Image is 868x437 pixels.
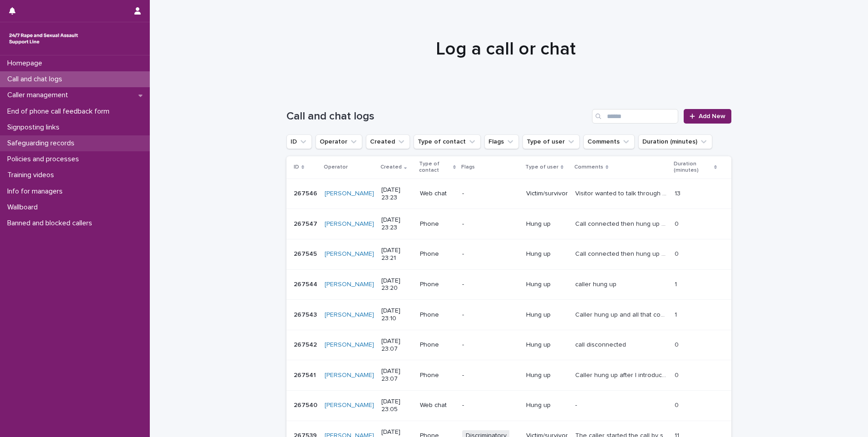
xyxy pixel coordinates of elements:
p: Policies and processes [4,155,86,164]
p: Training videos [4,171,61,179]
p: 267546 [294,188,319,198]
p: Signposting links [4,123,67,132]
p: Duration (minutes) [674,159,711,176]
p: Operator [324,162,348,172]
a: [PERSON_NAME] [325,341,374,349]
a: [PERSON_NAME] [325,372,374,379]
p: Caller hung up and all that could be heard was a very disrupted line [575,309,669,319]
a: Add New [684,109,731,124]
p: 0 [675,218,681,228]
tr: 267541267541 [PERSON_NAME] [DATE] 23:07Phone-Hung upCaller hung up after I introduced myselfCalle... [286,360,731,391]
p: Hung up [526,372,568,379]
p: Hung up [526,250,568,258]
p: Homepage [4,59,49,68]
p: Wallboard [4,203,45,212]
p: - [462,220,519,228]
p: 267543 [294,309,319,319]
p: Hung up [526,402,568,409]
p: 0 [675,339,681,349]
p: Comments [574,162,603,172]
p: call disconnected [575,339,628,349]
p: Victim/survivor [526,190,568,198]
p: [DATE] 23:20 [381,277,413,293]
button: Operator [316,134,362,149]
p: 267541 [294,370,318,379]
p: Type of contact [419,159,451,176]
input: Search [592,109,678,124]
p: [DATE] 23:07 [381,338,413,353]
button: Type of user [523,134,580,149]
span: Add New [699,113,725,119]
p: Call connected then hung up when answered [575,218,669,228]
p: [DATE] 23:05 [381,398,413,413]
p: 1 [675,279,679,288]
a: [PERSON_NAME] [325,311,374,319]
p: Hung up [526,341,568,349]
p: Info for managers [4,187,70,196]
p: Flags [461,162,475,172]
p: [DATE] 23:10 [381,307,413,323]
p: - [575,400,579,409]
p: Visitor wanted to talk through experiences in childhood with step father and whether it was abuse... [575,188,669,198]
p: Hung up [526,281,568,288]
tr: 267542267542 [PERSON_NAME] [DATE] 23:07Phone-Hung upcall disconnectedcall disconnected 00 [286,330,731,360]
a: [PERSON_NAME] [325,220,374,228]
p: - [462,311,519,319]
button: Type of contact [414,134,481,149]
p: [DATE] 23:23 [381,216,413,232]
tr: 267540267540 [PERSON_NAME] [DATE] 23:05Web chat-Hung up-- 00 [286,390,731,421]
p: 267540 [294,400,319,409]
a: [PERSON_NAME] [325,250,374,258]
p: Phone [420,220,455,228]
p: 267544 [294,279,319,288]
p: 267542 [294,339,319,349]
p: Created [380,162,402,172]
p: Banned and blocked callers [4,219,99,228]
p: Hung up [526,311,568,319]
p: 0 [675,400,681,409]
button: Comments [583,134,635,149]
tr: 267545267545 [PERSON_NAME] [DATE] 23:21Phone-Hung upCall connected then hung up when answeredCall... [286,239,731,269]
p: Phone [420,311,455,319]
button: Created [366,134,410,149]
p: End of phone call feedback form [4,107,117,116]
p: Phone [420,341,455,349]
p: 267547 [294,218,319,228]
p: - [462,250,519,258]
p: 267545 [294,248,319,258]
p: caller hung up [575,279,618,288]
tr: 267547267547 [PERSON_NAME] [DATE] 23:23Phone-Hung upCall connected then hung up when answeredCall... [286,209,731,239]
p: 1 [675,309,679,319]
tr: 267544267544 [PERSON_NAME] [DATE] 23:20Phone-Hung upcaller hung upcaller hung up 11 [286,269,731,300]
p: 13 [675,188,682,198]
p: Call connected then hung up when answered [575,248,669,258]
p: [DATE] 23:07 [381,367,413,383]
p: [DATE] 23:21 [381,247,413,262]
p: Caller hung up after I introduced myself [575,370,669,379]
p: ID [294,162,299,172]
img: rhQMoQhaT3yELyF149Cw [7,30,80,48]
tr: 267546267546 [PERSON_NAME] [DATE] 23:23Web chat-Victim/survivorVisitor wanted to talk through exp... [286,179,731,209]
p: [DATE] 23:23 [381,186,413,202]
p: Caller management [4,91,75,99]
a: [PERSON_NAME] [325,190,374,198]
p: - [462,190,519,198]
p: Hung up [526,220,568,228]
p: Phone [420,250,455,258]
a: [PERSON_NAME] [325,402,374,409]
tr: 267543267543 [PERSON_NAME] [DATE] 23:10Phone-Hung upCaller hung up and all that could be heard wa... [286,300,731,330]
h1: Call and chat logs [286,110,588,123]
p: Type of user [525,162,558,172]
p: Web chat [420,190,455,198]
button: Duration (minutes) [638,134,712,149]
p: - [462,402,519,409]
p: - [462,372,519,379]
p: Call and chat logs [4,75,69,84]
p: - [462,341,519,349]
p: - [462,281,519,288]
p: 0 [675,370,681,379]
a: [PERSON_NAME] [325,281,374,288]
p: Safeguarding records [4,139,82,148]
button: Flags [484,134,519,149]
